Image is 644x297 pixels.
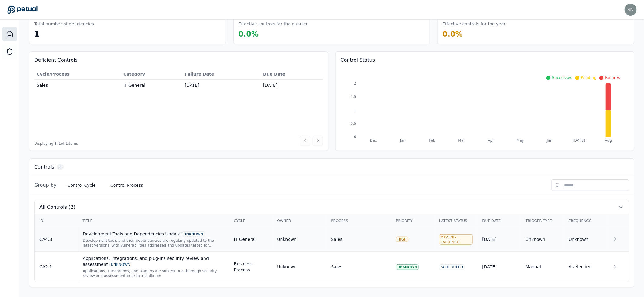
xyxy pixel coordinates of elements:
td: IT General [121,80,182,91]
span: 0.0 % [442,30,463,38]
h3: Effective controls for the quarter [239,21,308,27]
div: [DATE] [482,236,516,242]
img: snir+workday@petual.ai [625,4,637,16]
th: Cycle/Process [34,69,121,80]
button: Previous [300,136,310,146]
span: 1 [34,30,39,38]
th: Failure Date [182,69,261,80]
div: Development Tools and Dependencies Update [83,231,224,237]
div: UNKNOWN [396,264,419,270]
td: Unknown [564,227,607,252]
tspan: May [516,138,524,143]
div: Development tools and their dependencies are regularly updated to the latest versions, with vulne... [83,238,224,248]
tspan: Apr [488,138,494,143]
tspan: [DATE] [573,138,585,143]
tspan: Aug [605,138,612,143]
h3: Deficient Controls [34,56,323,64]
span: 2 [57,164,64,170]
div: Sales [331,264,342,270]
span: Failures [605,75,620,80]
div: CA4.3 [39,236,73,242]
tspan: Jun [546,138,552,143]
h3: Total number of deficiencies [34,21,94,27]
th: Cycle [229,215,272,227]
tspan: 0 [354,135,356,139]
h3: Effective controls for the year [442,21,506,27]
div: UNKNOWN [109,262,132,267]
a: Dashboard [2,27,17,41]
tspan: Feb [429,138,435,143]
th: Title [78,215,229,227]
button: Control Process [105,180,148,191]
div: Applications, integrations, and plug-ins are subject to a thorough security review and assessment... [83,269,224,278]
th: Owner [272,215,326,227]
span: Pending [581,75,596,80]
td: Business Process [229,252,272,282]
div: [DATE] [482,264,516,270]
th: Category [121,69,182,80]
tspan: Mar [458,138,465,143]
th: Priority [391,215,435,227]
span: 0.0 % [239,30,259,38]
th: Latest Status [434,215,478,227]
a: SOC [2,44,17,59]
tspan: 1.5 [350,95,356,99]
span: Displaying 1– 1 of 1 items [34,141,78,146]
div: Unknown [277,236,297,242]
th: Trigger Type [521,215,564,227]
a: Go to Dashboard [7,5,38,14]
span: Successes [552,75,572,80]
div: HIGH [396,237,409,242]
tspan: Jan [400,138,405,143]
span: Group by: [34,182,58,189]
h3: Controls [34,163,54,171]
div: CA2.1 [39,264,73,270]
td: Manual [521,252,564,282]
th: Due Date [478,215,521,227]
tspan: 2 [354,81,356,86]
div: Sales [331,236,342,242]
th: ID [35,215,78,227]
button: All Controls (2) [35,200,629,215]
td: As Needed [564,252,607,282]
tspan: Dec [370,138,377,143]
span: All Controls (2) [39,204,75,211]
td: Unknown [521,227,564,252]
td: [DATE] [261,80,323,91]
h3: Control Status [341,56,629,64]
div: UNKNOWN [182,231,205,237]
div: Unknown [277,264,297,270]
th: Due Date [261,69,323,80]
button: Control Cycle [63,180,101,191]
tspan: 1 [354,108,356,112]
div: Scheduled [439,264,465,270]
button: Next [313,136,323,146]
div: Missing Evidence [439,234,473,245]
th: Frequency [564,215,607,227]
td: IT General [229,227,272,252]
th: Process [326,215,391,227]
td: Sales [34,80,121,91]
div: Applications, integrations, and plug-ins security review and assessment [83,255,224,267]
tspan: 0.5 [350,121,356,126]
td: [DATE] [182,80,261,91]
